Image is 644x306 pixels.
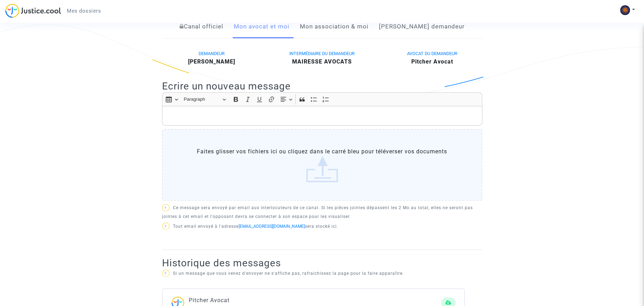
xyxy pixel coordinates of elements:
a: Mon association & moi [300,15,368,38]
span: ? [165,225,167,228]
a: Canal officiel [180,15,223,38]
img: AGNmyxapnMcJOOrSc5ZRdx1J66eI9hY1UIanEY3F73PKYxY=s96-c [620,5,630,15]
img: jc-logo.svg [5,4,61,18]
button: Paragraph [181,94,229,105]
p: Si un message que vous venez d'envoyer ne s'affiche pas, rafraichissez la page pour la faire appa... [162,269,482,278]
span: AVOCAT DU DEMANDEUR [407,51,457,56]
h2: Historique des messages [162,257,482,269]
span: ? [165,206,167,210]
span: ? [165,272,167,275]
h2: Ecrire un nouveau message [162,80,482,92]
a: [EMAIL_ADDRESS][DOMAIN_NAME] [239,224,305,229]
a: Mon avocat et moi [234,15,289,38]
p: Tout email envoyé à l'adresse sera stocké ici. [162,222,482,231]
p: Pitcher Avocat [189,296,441,305]
b: [PERSON_NAME] [188,58,235,65]
span: DEMANDEUR [199,51,225,56]
div: Rich Text Editor, main [162,106,482,126]
span: Mes dossiers [67,8,101,14]
span: Paragraph [184,95,220,104]
span: INTERMÉDIAIRE DU DEMANDEUR [289,51,355,56]
a: [PERSON_NAME] demandeur [379,15,465,38]
div: Editor toolbar [162,92,482,106]
a: Mes dossiers [61,6,107,16]
p: Ce message sera envoyé par email aux interlocuteurs de ce canal. Si les pièces jointes dépassent ... [162,204,482,221]
b: MAIRESSE AVOCATS [292,58,352,65]
b: Pitcher Avocat [411,58,453,65]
